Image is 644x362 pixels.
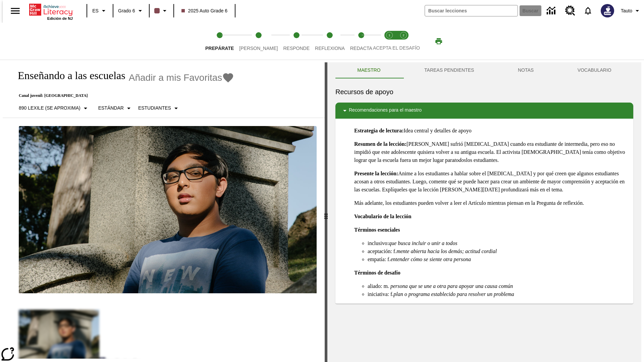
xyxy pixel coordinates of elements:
span: Añadir a mis Favoritas [129,72,222,83]
button: NOTAS [496,62,556,78]
em: que busca [389,240,410,246]
p: 890 Lexile (Se aproxima) [19,105,80,112]
span: Responde [283,46,310,51]
button: Acepta el desafío contesta step 2 of 2 [394,23,413,60]
span: Reflexiona [315,46,345,51]
button: Añadir a mis Favoritas - Enseñando a las escuelas [129,72,234,83]
text: 2 [402,34,404,37]
input: Buscar campo [425,5,518,16]
em: incluir o unir a todos [412,240,458,246]
div: Recomendaciones para el maestro [335,103,633,119]
p: Idea central y detalles de apoyo [354,127,628,135]
em: entender [390,256,409,262]
div: Pulsa la tecla de intro o la barra espaciadora y luego presiona las flechas de derecha e izquierd... [325,62,327,362]
span: Tauto [621,7,632,14]
li: iniciativa: f. [368,290,628,298]
button: VOCABULARIO [555,62,633,78]
em: plan o programa establecido para resolver un problema [393,291,514,297]
div: Portada [29,2,73,20]
strong: Estrategia de lectura: [354,128,404,133]
button: Grado: Grado 6, Elige un grado [115,5,147,17]
li: empatía: f. [368,255,628,263]
h1: Enseñando a las escuelas [11,69,125,82]
span: ACEPTA EL DESAFÍO [373,45,420,51]
li: aliado: m [368,282,628,290]
span: Edición de NJ [47,16,73,20]
p: Más adelante, los estudiantes pueden volver a leer el Artículo mientras piensan en la Pregunta de... [354,199,628,207]
span: 2025 Auto Grade 6 [181,7,228,14]
button: Imprimir [428,35,449,47]
span: Prepárate [205,46,234,51]
p: Anime a los estudiantes a hablar sobre el [MEDICAL_DATA] y por qué creen que algunos estudiantes ... [354,170,628,194]
li: inclusivo: [368,239,628,247]
button: El color de la clase es café oscuro. Cambiar el color de la clase. [152,5,171,17]
span: ES [92,7,99,14]
span: Grado 6 [118,7,135,14]
button: TAREAS PENDIENTES [402,62,496,78]
text: 1 [388,34,390,37]
em: todos [454,157,466,163]
button: Seleccionar estudiante [136,102,183,114]
div: reading [3,62,325,359]
a: Notificaciones [579,2,597,19]
button: Abrir el menú lateral [5,1,25,21]
p: Canal juvenil: [GEOGRAPHIC_DATA] [11,93,234,98]
button: Acepta el desafío lee step 1 of 2 [380,23,399,60]
em: cómo se siente otra persona [411,256,471,262]
div: activity [327,62,641,362]
button: Perfil/Configuración [618,5,644,17]
h6: Recursos de apoyo [335,86,633,97]
button: Prepárate step 1 of 5 [200,23,239,60]
a: Centro de recursos, Se abrirá en una pestaña nueva. [561,2,579,20]
li: aceptación: f. [368,247,628,255]
span: Redacta [350,46,372,51]
button: Lee step 2 of 5 [234,23,283,60]
button: Maestro [335,62,402,78]
strong: Resumen de la lección: [354,141,407,147]
strong: Presente la lección: [354,171,398,176]
div: Instructional Panel Tabs [335,62,633,78]
p: [PERSON_NAME] sufrió [MEDICAL_DATA] cuando era estudiante de intermedia, pero eso no impidió que ... [354,140,628,164]
strong: Términos esenciales [354,227,400,233]
em: abierta hacia los demás; actitud cordial [411,248,497,254]
strong: Términos de desafío [354,270,400,276]
p: Estándar [98,105,124,112]
button: Escoja un nuevo avatar [597,2,618,19]
button: Reflexiona step 4 of 5 [310,23,350,60]
p: Recomendaciones para el maestro [349,107,422,115]
span: [PERSON_NAME] [239,46,278,51]
button: Lenguaje: ES, Selecciona un idioma [89,5,111,17]
button: Seleccione Lexile, 890 Lexile (Se aproxima) [16,102,92,114]
em: mente [396,248,409,254]
img: Avatar [601,4,614,17]
p: Estudiantes [138,105,171,112]
em: . persona que se une a otra para apoyar una causa común [388,283,513,289]
img: un adolescente sentado cerca de una gran lápida de cementerio. [19,126,317,294]
button: Tipo de apoyo, Estándar [96,102,136,114]
a: Centro de información [543,2,561,20]
strong: Vocabulario de la lección [354,214,412,219]
button: Responde step 3 of 5 [278,23,315,60]
button: Redacta step 5 of 5 [345,23,378,60]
